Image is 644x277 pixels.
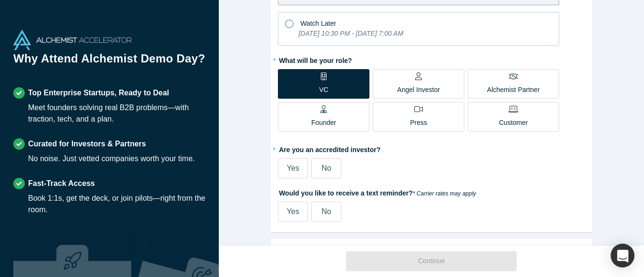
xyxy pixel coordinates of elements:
[413,190,476,197] em: * Carrier rates may apply
[13,50,205,74] h1: Why Attend Alchemist Demo Day?
[321,164,331,172] span: No
[28,89,169,97] strong: Top Enterprise Startups, Ready to Deal
[278,52,585,66] label: What will be your role?
[28,179,95,187] strong: Fast-Track Access
[28,193,205,215] div: Book 1:1s, get the deck, or join pilots—right from the room.
[321,207,331,215] span: No
[287,207,299,215] span: Yes
[13,30,132,50] img: Alchemist Accelerator Logo
[298,30,403,37] i: [DATE] 10:30 PM - [DATE] 7:00 AM
[410,118,427,128] p: Press
[28,153,195,164] div: No noise. Just vetted companies worth your time.
[397,85,440,95] p: Angel Investor
[28,140,146,148] strong: Curated for Investors & Partners
[319,85,328,95] p: VC
[346,251,517,271] button: Continue
[278,185,585,198] label: Would you like to receive a text reminder?
[487,85,540,95] p: Alchemist Partner
[311,118,336,128] p: Founder
[300,20,336,27] span: Watch Later
[287,164,299,172] span: Yes
[28,102,205,125] div: Meet founders solving real B2B problems—with traction, tech, and a plan.
[278,142,585,155] label: Are you an accredited investor?
[499,118,528,128] p: Customer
